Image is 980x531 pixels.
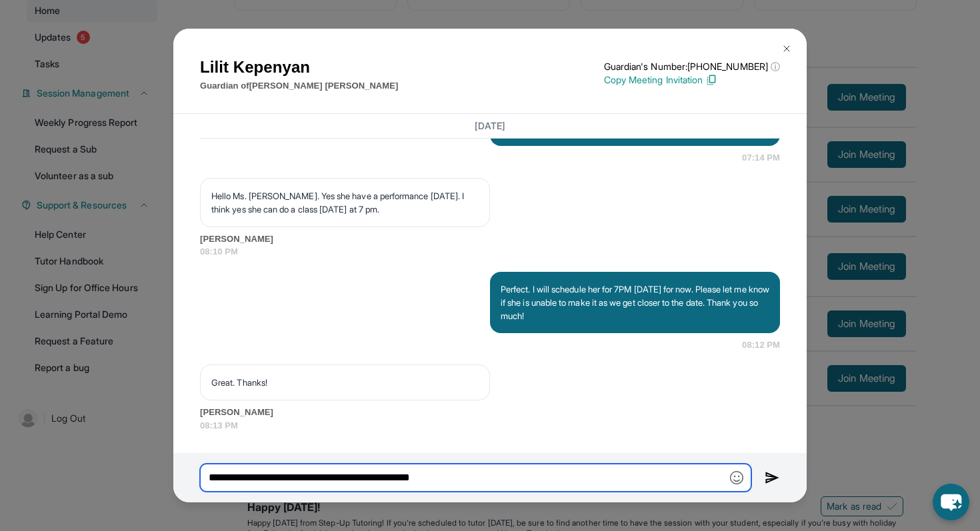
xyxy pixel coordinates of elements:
h1: Lilit Kepenyan [200,55,398,79]
p: Perfect. I will schedule her for 7PM [DATE] for now. Please let me know if she is unable to make ... [501,282,769,322]
button: chat-button [933,484,969,520]
p: Great. Thanks! [211,376,479,389]
p: Hello Ms. [PERSON_NAME]. Yes she have a performance [DATE]. I think yes she can do a class [DATE]... [211,189,479,216]
img: Close Icon [781,43,792,54]
p: Guardian's Number: [PHONE_NUMBER] [604,60,780,73]
p: Copy Meeting Invitation [604,73,780,87]
img: Send icon [765,470,780,486]
span: ⓘ [771,60,780,73]
span: 08:13 PM [200,419,780,432]
span: [PERSON_NAME] [200,406,780,419]
span: [PERSON_NAME] [200,233,780,246]
h3: [DATE] [200,119,780,133]
span: 07:14 PM [742,151,780,165]
span: 08:12 PM [742,338,780,352]
span: 08:10 PM [200,245,780,259]
img: Emoji [730,471,743,484]
img: Copy Icon [705,74,717,86]
p: Guardian of [PERSON_NAME] [PERSON_NAME] [200,79,398,93]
